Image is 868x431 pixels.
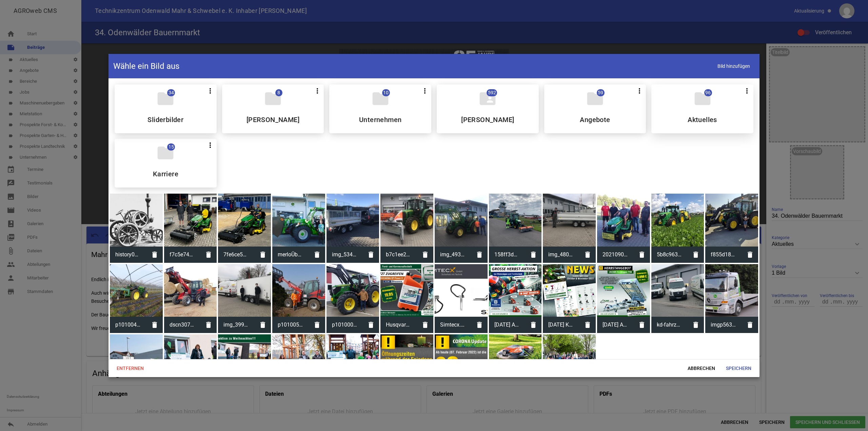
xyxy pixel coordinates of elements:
h5: Aktuelles [688,116,717,123]
i: more_vert [206,87,214,95]
span: 96 [704,89,712,96]
i: folder [586,89,605,108]
i: delete [363,247,379,263]
span: Bild hinzufügen [713,59,755,73]
span: 15 [167,143,175,151]
i: delete [417,317,433,333]
button: more_vert [204,139,217,151]
i: more_vert [635,87,644,95]
span: 10 [382,89,390,96]
i: delete [634,317,650,333]
i: delete [579,247,596,263]
span: dscn3075.jpg [164,316,201,334]
span: p1010006.jpg [327,316,363,334]
span: p1010051.jpg [272,316,309,334]
div: Aktuelles [651,84,753,133]
span: p1010045.jpg [110,316,146,334]
h5: [PERSON_NAME] [461,116,514,123]
i: folder [693,89,712,108]
span: img_4802.jpg [543,246,579,263]
i: delete [363,317,379,333]
span: b7c1ee22-d8b3-4766-a7b4-00dff557ee50.jpeg [380,246,417,263]
h5: Unternehmen [359,116,401,123]
i: more_vert [421,87,429,95]
i: delete [200,317,217,333]
button: more_vert [311,84,324,97]
i: delete [471,317,488,333]
span: f855d18f-4fbc-4ecd-b055-609a2bd2991b.jpg [705,246,742,263]
span: 7fe6ce5d-7658-4af6-ae45-880b11138852.jpeg [218,246,255,263]
h5: Angebote [580,116,610,123]
div: Sliderbilder [115,84,217,133]
span: Abbrechen [682,362,721,374]
i: delete [634,247,650,263]
span: 34 [167,89,175,96]
i: delete [255,317,271,333]
span: 20210908_180717.jpg [597,246,634,263]
i: folder [263,89,282,108]
i: delete [417,247,433,263]
i: delete [471,247,488,263]
span: 2022.10.04 Kramp News 10.2022 - 11.2022.jpg [543,316,579,334]
span: img_4930.jpg [435,246,471,263]
span: kd-fahrzeugem&s.jpg [651,316,688,334]
i: delete [742,247,758,263]
span: 59 [597,89,605,96]
span: merloÜbergabe_3_.jpg [272,246,309,263]
span: Speichern [721,362,757,374]
i: delete [309,317,325,333]
span: f7c5e749-7ac4-4997-8b08-c2a2033ea86d.jpeg [164,246,201,263]
span: 8 [275,89,282,96]
i: folder_shared [478,89,497,108]
span: Simtecx.jpg [435,316,471,334]
i: delete [146,317,163,333]
div: Angebote [544,84,646,133]
span: 2022.09.22 Angebot Unsinn.jpg [597,316,634,334]
span: Entfernen [111,362,149,374]
i: delete [742,317,758,333]
span: HusqvarnaOel.jpg [380,316,417,334]
h5: Karriere [153,171,178,177]
button: more_vert [633,84,646,97]
span: history01.jpg [110,246,146,263]
button: more_vert [418,84,431,97]
h4: Wähle ein Bild aus [113,61,179,72]
i: folder [156,143,175,162]
i: delete [525,317,541,333]
button: more_vert [741,84,753,97]
span: img_3999.jpg [218,316,255,334]
i: more_vert [743,87,751,95]
i: delete [525,247,541,263]
span: 5b8c9636-0a9b-483c-8b25-b1d2492b3c88.jpg [651,246,688,263]
i: more_vert [206,141,214,149]
span: img_5346.jpg [327,246,363,263]
i: delete [309,247,325,263]
i: delete [255,247,271,263]
div: JOHN DEERE [437,84,539,133]
i: delete [688,247,704,263]
i: more_vert [313,87,321,95]
i: delete [688,317,704,333]
h5: Sliderbilder [147,116,183,123]
span: imgp5630.jpg [705,316,742,334]
div: Karriere [115,139,217,188]
i: folder [156,89,175,108]
h5: [PERSON_NAME] [246,116,299,123]
span: 2022.09.26 Angebot Forst Husqvarna.jpg [489,316,526,334]
div: John Deere [222,84,324,133]
i: delete [200,247,217,263]
i: folder [371,89,390,108]
button: more_vert [204,84,217,97]
span: 592 [487,89,497,96]
span: 158ff3d6-0e0f-403a-9332-8862bac4d802.jpg [489,246,526,263]
div: Unternehmen [329,84,431,133]
i: delete [146,247,163,263]
i: delete [579,317,596,333]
